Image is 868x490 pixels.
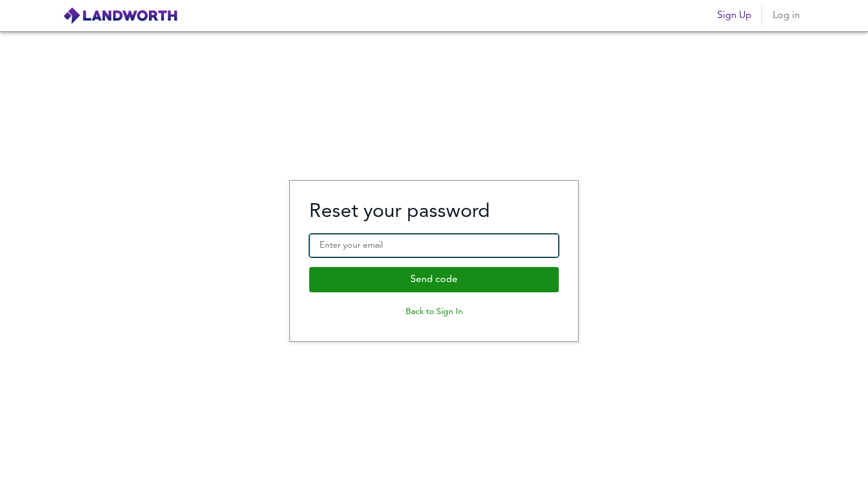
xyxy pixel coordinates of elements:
input: Enter your email [309,234,559,258]
span: Sign Up [717,7,752,24]
button: Send code [309,267,559,292]
button: Sign Up [712,4,756,28]
h3: Reset your password [309,200,559,224]
button: Back to Sign In [309,302,559,322]
img: logo [63,7,178,25]
button: Log in [767,4,805,28]
span: Log in [772,7,800,24]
